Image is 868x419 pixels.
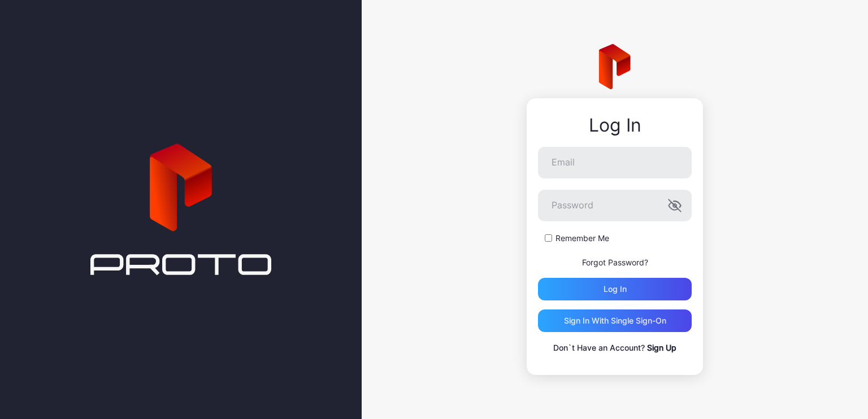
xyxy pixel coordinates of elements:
div: Log In [538,115,692,136]
input: Email [538,147,692,178]
button: Sign in With Single Sign-On [538,309,692,332]
label: Remember Me [555,233,609,244]
a: Forgot Password? [582,257,648,267]
a: Sign Up [647,343,676,352]
div: Sign in With Single Sign-On [564,316,666,325]
p: Don`t Have an Account? [538,341,692,355]
div: Log in [604,285,627,294]
button: Password [668,199,682,212]
button: Log in [538,278,692,300]
input: Password [538,190,692,221]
